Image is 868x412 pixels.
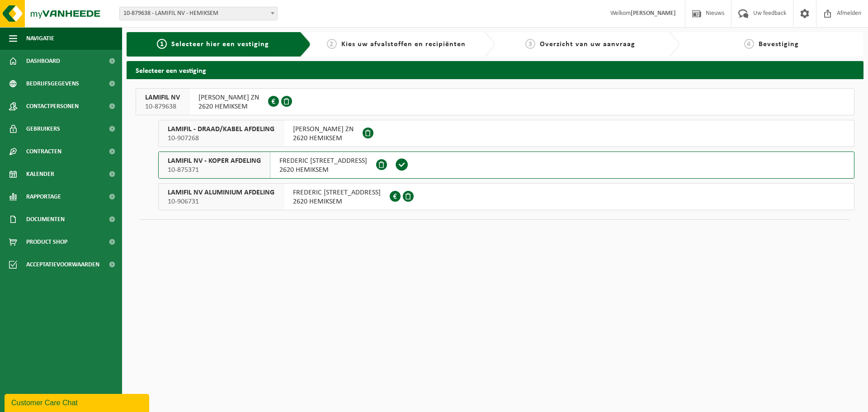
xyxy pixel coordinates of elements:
[168,188,274,197] span: LAMIFIL NV ALUMINIUM AFDELING
[26,231,67,253] span: Product Shop
[26,95,79,118] span: Contactpersonen
[26,185,61,208] span: Rapportage
[279,156,367,166] span: FREDERIC [STREET_ADDRESS]
[136,88,854,115] button: LAMIFIL NV 10-879638 [PERSON_NAME] ZN2620 HEMIKSEM
[26,50,60,72] span: Dashboard
[168,166,261,175] span: 10-875371
[759,41,799,48] span: Bevestiging
[158,183,854,210] button: LAMIFIL NV ALUMINIUM AFDELING 10-906731 FREDERIC [STREET_ADDRESS]2620 HEMIKSEM
[198,93,259,102] span: [PERSON_NAME] ZN
[168,197,274,206] span: 10-906731
[119,7,278,20] span: 10-879638 - LAMIFIL NV - HEMIKSEM
[145,102,180,111] span: 10-879638
[744,39,754,49] span: 4
[26,27,54,50] span: Navigatie
[158,152,854,179] button: LAMIFIL NV - KOPER AFDELING 10-875371 FREDERIC [STREET_ADDRESS]2620 HEMIKSEM
[157,39,167,49] span: 1
[279,166,367,175] span: 2620 HEMIKSEM
[26,72,79,95] span: Bedrijfsgegevens
[631,10,676,17] strong: [PERSON_NAME]
[293,134,354,143] span: 2620 HEMIKSEM
[168,125,274,134] span: LAMIFIL - DRAAD/KABEL AFDELING
[198,102,259,111] span: 2620 HEMIKSEM
[26,140,61,163] span: Contracten
[525,39,535,49] span: 3
[293,197,381,206] span: 2620 HEMIKSEM
[168,156,261,166] span: LAMIFIL NV - KOPER AFDELING
[5,392,151,412] iframe: chat widget
[168,134,274,143] span: 10-907268
[26,253,99,276] span: Acceptatievoorwaarden
[171,41,269,48] span: Selecteer hier een vestiging
[120,7,277,20] span: 10-879638 - LAMIFIL NV - HEMIKSEM
[26,208,65,231] span: Documenten
[158,120,854,147] button: LAMIFIL - DRAAD/KABEL AFDELING 10-907268 [PERSON_NAME] ZN2620 HEMIKSEM
[341,41,466,48] span: Kies uw afvalstoffen en recipiënten
[26,118,60,140] span: Gebruikers
[540,41,635,48] span: Overzicht van uw aanvraag
[293,125,354,134] span: [PERSON_NAME] ZN
[327,39,337,49] span: 2
[26,163,54,185] span: Kalender
[127,61,863,79] h2: Selecteer een vestiging
[293,188,381,197] span: FREDERIC [STREET_ADDRESS]
[145,93,180,102] span: LAMIFIL NV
